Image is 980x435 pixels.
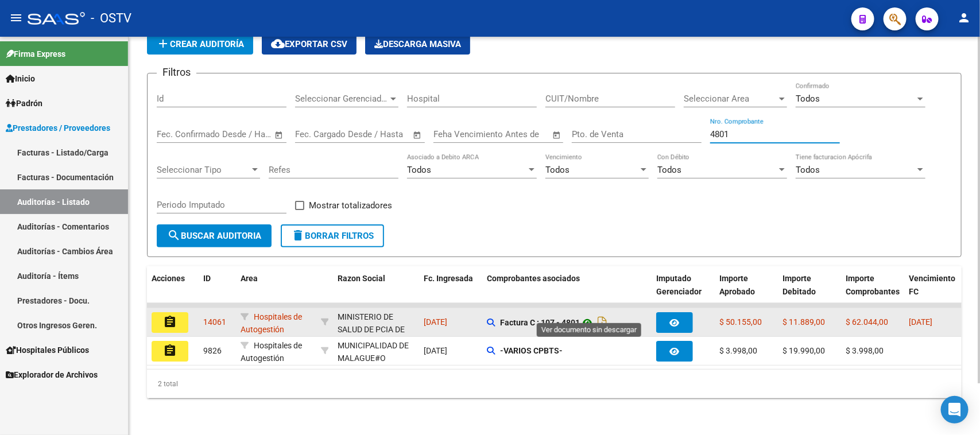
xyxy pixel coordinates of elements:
div: Open Intercom Messenger [941,396,969,424]
span: Todos [545,165,570,175]
span: Importe Aprobado [719,274,755,296]
div: MINISTERIO DE SALUD DE PCIA DE BSAS [338,310,415,349]
span: Vencimiento FC [909,274,955,296]
span: ID [203,274,211,283]
span: Todos [657,165,681,175]
button: Descarga Masiva [365,34,470,55]
span: Mostrar totalizadores [309,199,392,212]
span: Importe Comprobantes [846,274,900,296]
span: $ 3.998,00 [846,346,884,355]
span: Hospitales de Autogestión [241,341,302,363]
span: Borrar Filtros [291,231,374,241]
span: Descarga Masiva [374,39,461,49]
button: Exportar CSV [262,34,357,55]
span: Buscar Auditoria [167,231,261,241]
datatable-header-cell: Razon Social [333,266,419,317]
span: - OSTV [91,6,131,31]
span: 14061 [203,317,226,327]
div: MUNICIPALIDAD DE MALAGUE#O [338,339,415,366]
button: Crear Auditoría [147,34,253,55]
span: Hospitales de Autogestión [241,312,302,335]
span: Seleccionar Area [684,94,777,104]
div: - 30626983398 [338,310,415,335]
input: Fecha inicio [295,129,342,139]
span: Fc. Ingresada [424,274,473,283]
mat-icon: menu [9,11,23,25]
mat-icon: search [167,228,181,242]
strong: -VARIOS CPBTS- [500,346,563,355]
span: Firma Express [6,48,65,60]
span: Imputado Gerenciador [656,274,702,296]
mat-icon: delete [291,228,305,242]
datatable-header-cell: Area [236,266,316,317]
strong: Factura C : 107 - 4801 [500,318,580,327]
span: Crear Auditoría [156,39,244,49]
button: Open calendar [411,129,424,142]
span: [DATE] [424,317,447,327]
datatable-header-cell: Importe Debitado [778,266,841,317]
h3: Filtros [157,64,196,80]
div: - 30637237159 [338,339,415,363]
input: Fecha inicio [157,129,203,139]
span: Todos [796,94,820,104]
mat-icon: person [957,11,971,25]
span: Todos [796,165,820,175]
button: Buscar Auditoria [157,224,272,247]
button: Borrar Filtros [281,224,384,247]
span: Razon Social [338,274,385,283]
span: Seleccionar Tipo [157,165,250,175]
mat-icon: assignment [163,315,177,329]
span: Prestadores / Proveedores [6,122,110,134]
datatable-header-cell: Vencimiento FC [904,266,967,317]
datatable-header-cell: Comprobantes asociados [482,266,652,317]
i: Descargar documento [595,313,610,332]
span: $ 62.044,00 [846,317,888,327]
span: Importe Debitado [783,274,816,296]
span: Seleccionar Gerenciador [295,94,388,104]
span: $ 3.998,00 [719,346,757,355]
span: 9826 [203,346,222,355]
datatable-header-cell: Fc. Ingresada [419,266,482,317]
span: $ 50.155,00 [719,317,762,327]
datatable-header-cell: ID [199,266,236,317]
mat-icon: cloud_download [271,37,285,51]
input: Fecha fin [214,129,269,139]
span: $ 11.889,00 [783,317,825,327]
datatable-header-cell: Imputado Gerenciador [652,266,715,317]
span: Padrón [6,97,42,110]
span: Hospitales Públicos [6,344,89,356]
datatable-header-cell: Acciones [147,266,199,317]
span: Acciones [152,274,185,283]
span: $ 19.990,00 [783,346,825,355]
datatable-header-cell: Importe Aprobado [715,266,778,317]
div: 2 total [147,370,962,398]
span: Comprobantes asociados [487,274,580,283]
span: Area [241,274,258,283]
datatable-header-cell: Importe Comprobantes [841,266,904,317]
span: Exportar CSV [271,39,347,49]
app-download-masive: Descarga masiva de comprobantes (adjuntos) [365,34,470,55]
span: Explorador de Archivos [6,368,98,381]
span: Todos [407,165,431,175]
span: Inicio [6,72,35,85]
input: Fecha fin [352,129,408,139]
span: [DATE] [909,317,932,327]
span: [DATE] [424,346,447,355]
mat-icon: add [156,37,170,51]
button: Open calendar [273,129,286,142]
button: Open calendar [551,129,564,142]
mat-icon: assignment [163,344,177,358]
